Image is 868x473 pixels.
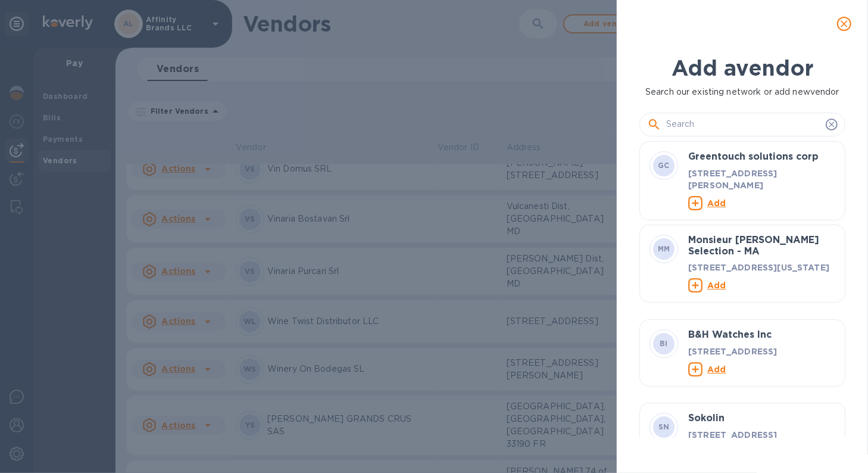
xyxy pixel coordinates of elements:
[707,364,726,374] u: Add
[639,141,855,438] div: grid
[688,329,835,341] h3: B&H Watches Inc
[688,151,835,163] h3: Greentouch solutions corp
[658,422,670,431] b: SN
[688,235,835,257] h3: Monsieur [PERSON_NAME] Selection - MA
[672,55,813,81] b: Add a vendor
[666,116,821,133] input: Search
[707,281,726,290] u: Add
[830,10,858,38] button: close
[688,428,835,452] p: [STREET_ADDRESS][PERSON_NAME]
[688,413,835,424] h3: Sokolin
[688,167,835,191] p: [STREET_ADDRESS][PERSON_NAME]
[688,262,835,273] p: [STREET_ADDRESS][US_STATE]
[639,86,845,98] p: Search our existing network or add new vendor
[707,198,726,207] u: Add
[660,339,668,348] b: BI
[688,345,835,357] p: [STREET_ADDRESS]
[658,161,670,170] b: GC
[658,244,670,253] b: MM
